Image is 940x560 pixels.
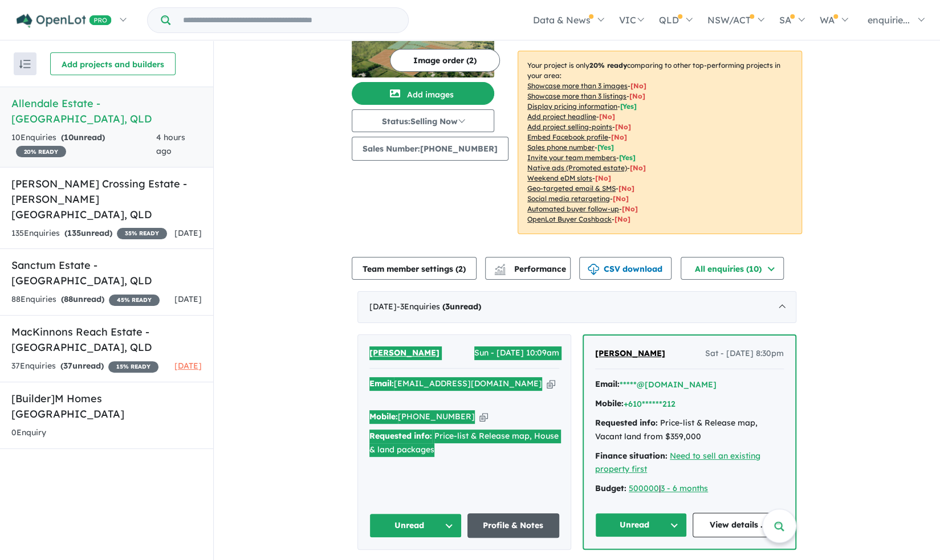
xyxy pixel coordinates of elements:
[595,451,760,475] a: Need to sell an existing property first
[622,205,638,213] span: [No]
[352,137,508,161] button: Sales Number:[PHONE_NUMBER]
[352,82,494,105] button: Add images
[11,176,202,222] h5: [PERSON_NAME] Crossing Estate - [PERSON_NAME][GEOGRAPHIC_DATA] , QLD
[579,257,672,280] button: CSV download
[527,184,616,193] u: Geo-targeted email & SMS
[109,295,160,306] span: 45 % READY
[61,294,104,304] strong: ( unread)
[595,416,784,444] div: Price-list & Release map, Vacant land from $359,000
[394,378,542,389] a: [EMAIL_ADDRESS][DOMAIN_NAME]
[494,267,506,275] img: bar-chart.svg
[495,264,505,270] img: line-chart.svg
[458,264,463,274] span: 2
[597,143,614,152] span: [ Yes ]
[369,430,559,457] div: Price-list & Release map, House & land packages
[527,112,596,121] u: Add project headline
[64,228,112,238] strong: ( unread)
[442,301,481,312] strong: ( unread)
[527,205,619,213] u: Automated buyer follow-up
[390,49,500,72] button: Image order (2)
[595,451,668,461] strong: Finance situation:
[527,133,608,141] u: Embed Facebook profile
[595,483,626,493] strong: Budget:
[398,411,475,422] a: [PHONE_NUMBER]
[19,60,31,68] img: sort.svg
[595,482,784,496] div: |
[527,194,610,203] u: Social media retargeting
[369,346,440,360] a: [PERSON_NAME]
[369,348,440,358] span: [PERSON_NAME]
[620,102,637,111] span: [ Yes ]
[595,398,624,408] strong: Mobile:
[474,346,559,360] span: Sun - [DATE] 10:09am
[369,513,462,538] button: Unread
[595,348,665,358] span: [PERSON_NAME]
[11,426,46,440] div: 0 Enquir y
[108,361,158,373] span: 15 % READY
[117,228,167,239] span: 35 % READY
[63,361,72,371] span: 37
[595,174,611,182] span: [No]
[174,294,202,304] span: [DATE]
[64,132,74,142] span: 10
[588,264,599,275] img: download icon
[11,324,202,355] h5: MacKinnons Reach Estate - [GEOGRAPHIC_DATA] , QLD
[527,81,628,90] u: Showcase more than 3 images
[527,215,612,223] u: OpenLot Buyer Cashback
[369,431,432,441] strong: Requested info:
[527,174,592,182] u: Weekend eDM slots
[629,483,659,493] u: 500000
[11,391,202,422] h5: [Builder] M Homes [GEOGRAPHIC_DATA]
[60,361,104,371] strong: ( unread)
[352,109,494,132] button: Status:Selling Now
[445,301,450,312] span: 3
[629,92,645,100] span: [ No ]
[547,378,555,390] button: Copy
[589,61,627,70] b: 20 % ready
[527,143,595,152] u: Sales phone number
[630,81,646,90] span: [ No ]
[369,411,398,422] strong: Mobile:
[599,112,615,121] span: [ No ]
[705,347,784,361] span: Sat - [DATE] 8:30pm
[661,483,708,493] u: 3 - 6 months
[527,102,617,111] u: Display pricing information
[11,293,160,306] div: 88 Enquir ies
[11,257,202,288] h5: Sanctum Estate - [GEOGRAPHIC_DATA] , QLD
[173,8,406,32] input: Try estate name, suburb, builder or developer
[11,131,156,158] div: 10 Enquir ies
[67,228,81,238] span: 135
[17,14,112,28] img: Openlot PRO Logo White
[611,133,627,141] span: [ No ]
[496,264,566,274] span: Performance
[397,301,481,312] span: - 3 Enquir ies
[595,418,658,428] strong: Requested info:
[369,378,394,389] strong: Email:
[619,153,636,162] span: [ Yes ]
[61,132,105,142] strong: ( unread)
[681,257,784,280] button: All enquiries (10)
[518,51,802,234] p: Your project is only comparing to other top-performing projects in your area: - - - - - - - - - -...
[174,361,202,371] span: [DATE]
[64,294,73,304] span: 88
[527,153,616,162] u: Invite your team members
[16,146,66,157] span: 20 % READY
[50,52,176,75] button: Add projects and builders
[618,184,634,193] span: [No]
[11,96,202,126] h5: Allendale Estate - [GEOGRAPHIC_DATA] , QLD
[467,513,560,538] a: Profile & Notes
[156,132,185,156] span: 4 hours ago
[615,122,631,131] span: [ No ]
[527,92,626,100] u: Showcase more than 3 listings
[527,122,612,131] u: Add project selling-points
[174,228,202,238] span: [DATE]
[595,513,687,537] button: Unread
[11,359,158,373] div: 37 Enquir ies
[485,257,571,280] button: Performance
[613,194,629,203] span: [No]
[479,411,488,423] button: Copy
[868,14,910,26] span: enquirie...
[630,163,646,172] span: [No]
[527,163,627,172] u: Native ads (Promoted estate)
